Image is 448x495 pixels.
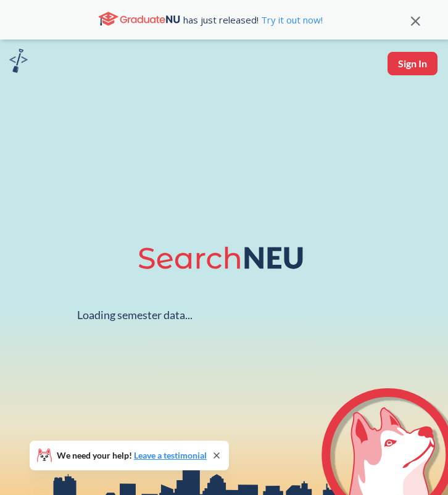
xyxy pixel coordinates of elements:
[259,14,323,26] a: Try it out now!
[134,450,207,460] a: Leave a testimonial
[57,451,207,460] span: We need your help!
[9,49,28,73] img: sandbox logo
[9,49,28,77] a: sandbox logo
[388,52,438,75] button: Sign In
[183,13,323,27] span: has just released!
[77,308,193,322] div: Loading semester data...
